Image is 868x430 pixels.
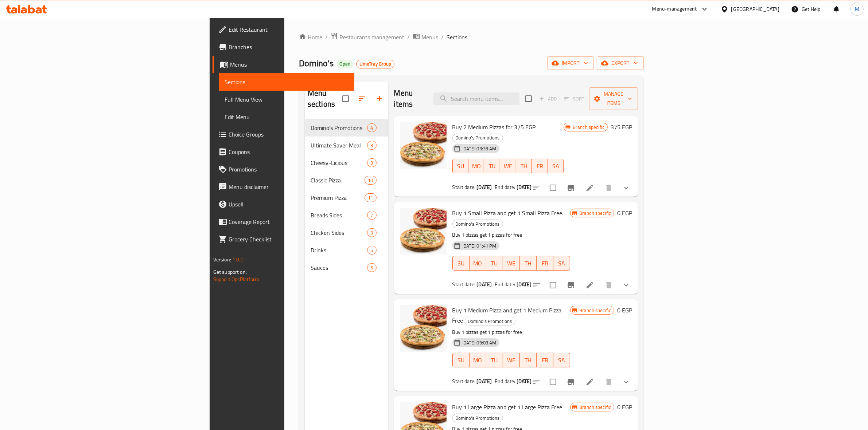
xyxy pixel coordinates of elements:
[305,224,388,241] div: Chicken Sides3
[476,376,492,386] b: [DATE]
[540,355,550,366] span: FR
[560,93,589,104] span: Select section first
[311,211,367,220] span: Breads Sides
[495,280,515,289] span: End date:
[367,142,376,149] span: 3
[523,258,534,269] span: TH
[365,193,376,202] div: items
[305,119,388,137] div: Domino's Promotions4
[229,235,349,244] span: Grocery Checklist
[365,194,376,201] span: 11
[213,21,355,38] a: Edit Restaurant
[536,93,560,104] span: Add item
[229,25,349,34] span: Edit Restaurant
[229,147,349,156] span: Coupons
[506,355,517,366] span: WE
[476,280,492,289] b: [DATE]
[447,33,467,42] span: Sections
[556,355,567,366] span: SA
[495,376,515,386] span: End date:
[600,179,618,197] button: delete
[618,373,635,391] button: show more
[611,122,632,132] h6: 375 EGP
[311,141,367,150] span: Ultimate Saver Meal
[213,230,355,248] a: Grocery Checklist
[459,145,499,152] span: [DATE] 03:39 AM
[367,246,376,255] div: items
[486,256,503,271] button: TU
[232,255,244,264] span: 1.0.0
[618,179,635,197] button: show more
[229,182,349,191] span: Menu disclaimer
[213,126,355,143] a: Choice Groups
[553,59,588,68] span: import
[489,355,500,366] span: TU
[652,5,697,13] div: Menu-management
[311,123,367,132] span: Domino's Promotions
[528,373,545,391] button: sort-choices
[528,276,545,294] button: sort-choices
[213,267,247,277] span: Get support on:
[456,258,467,269] span: SU
[456,161,466,171] span: SU
[305,189,388,206] div: Premium Pizza11
[213,56,355,73] a: Menus
[311,228,367,237] div: Chicken Sides
[452,230,570,240] p: Buy 1 pizzas get 1 pizzas for free
[622,281,631,289] svg: Show Choices
[517,280,532,289] b: [DATE]
[452,328,570,337] p: Buy 1 pizzas get 1 pizzas for free
[472,258,483,269] span: MO
[311,176,365,185] span: Classic Pizza
[452,122,536,133] span: Buy 2 Medium Pizzas for 375 EGP
[452,159,468,173] button: SU
[570,124,607,131] span: Branch specific
[521,91,536,106] span: Select section
[459,339,499,346] span: [DATE] 09:03 AM
[213,38,355,56] a: Branches
[489,258,500,269] span: TU
[367,228,376,237] div: items
[433,92,519,105] input: search
[311,263,367,272] div: Sauces
[506,258,517,269] span: WE
[367,212,376,219] span: 7
[213,213,355,230] a: Coverage Report
[305,259,388,276] div: Sauces5
[459,242,499,249] span: [DATE] 01:41 PM
[548,159,564,173] button: SA
[600,276,618,294] button: delete
[731,5,779,13] div: [GEOGRAPHIC_DATA]
[367,123,376,132] div: items
[585,184,594,192] a: Edit menu item
[471,161,482,171] span: MO
[400,305,447,352] img: Buy 1 Medium Pizza and get 1 Medium Pizza Free
[213,143,355,161] a: Coupons
[225,95,349,104] span: Full Menu View
[484,159,500,173] button: TU
[600,373,618,391] button: delete
[553,353,570,367] button: SA
[367,263,376,272] div: items
[452,305,562,326] span: Buy 1 Medium Pizza and get 1 Medium Pizza Free
[225,78,349,86] span: Sections
[452,220,503,228] div: Domino's Promotions
[311,246,367,255] span: Drinks
[305,241,388,259] div: Drinks5
[520,353,537,367] button: TH
[339,33,404,42] span: Restaurants management
[311,193,365,202] div: Premium Pizza
[219,91,355,108] a: Full Menu View
[219,73,355,91] a: Sections
[229,217,349,226] span: Coverage Report
[562,179,580,197] button: Branch-specific-item
[311,158,367,167] span: Cheesy-Licious
[213,196,355,213] a: Upsell
[553,256,570,271] button: SA
[367,247,376,254] span: 5
[213,161,355,178] a: Promotions
[503,256,520,271] button: WE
